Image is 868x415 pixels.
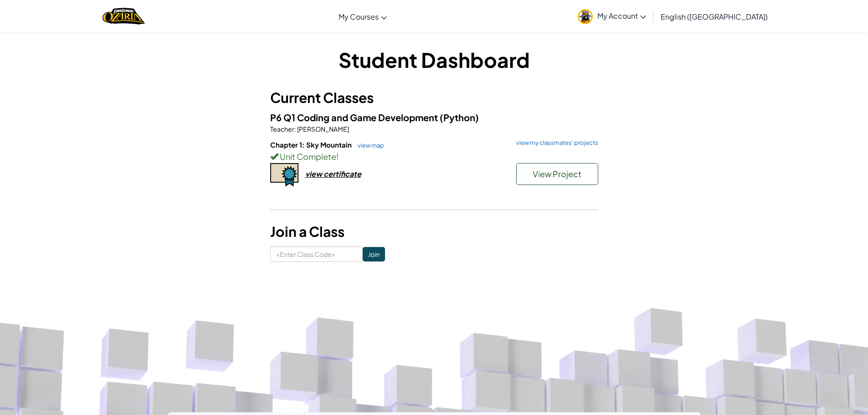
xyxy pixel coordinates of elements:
span: Chapter 1: Sky Mountain [270,140,353,149]
span: My Courses [339,12,379,21]
a: My Account [573,2,651,31]
input: Join [363,247,385,261]
input: <Enter Class Code> [270,246,363,262]
a: view certificate [270,169,361,179]
span: English ([GEOGRAPHIC_DATA]) [661,12,768,21]
img: Home [103,7,145,26]
img: avatar [578,9,593,24]
span: My Account [597,11,646,20]
a: Ozaria by CodeCombat logo [103,7,145,26]
span: [PERSON_NAME] [296,125,349,133]
h3: Current Classes [270,87,598,108]
span: View Project [533,169,581,179]
span: Teacher [270,125,294,133]
h3: Join a Class [270,221,598,242]
span: (Python) [440,112,479,123]
span: : [294,125,296,133]
a: English ([GEOGRAPHIC_DATA]) [656,4,772,29]
img: certificate-icon.png [270,163,298,187]
button: View Project [516,163,598,185]
span: Unit Complete [278,151,336,162]
span: P6 Q1 Coding and Game Development [270,112,440,123]
div: view certificate [305,169,361,179]
span: ! [336,151,339,162]
a: view my classmates' projects [512,140,598,146]
h1: Student Dashboard [270,46,598,74]
a: My Courses [334,4,391,29]
a: view map [353,142,384,149]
